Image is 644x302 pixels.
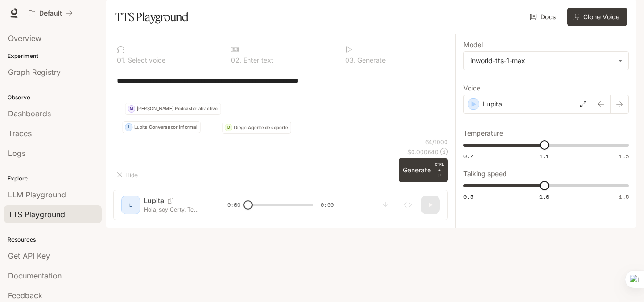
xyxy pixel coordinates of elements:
[471,56,613,65] div: inworld-tts-1-max
[128,103,135,115] div: M
[134,125,148,130] p: Lupita
[619,193,629,201] span: 1.5
[115,8,188,26] h1: TTS Playground
[117,57,126,64] p: 0 1 .
[464,52,628,70] div: inworld-tts-1-max
[149,125,197,130] p: Conversador informal
[355,57,386,64] p: Generate
[539,152,549,160] span: 1.1
[241,57,273,64] p: Enter text
[39,9,62,17] p: Default
[231,57,241,64] p: 0 2 .
[122,121,200,133] button: LLupitaConversador informal
[463,152,473,160] span: 0.7
[483,99,502,109] p: Lupita
[463,193,473,201] span: 0.5
[619,152,629,160] span: 1.5
[125,121,132,133] div: L
[125,103,221,115] button: M[PERSON_NAME]Podcaster atractivo
[567,8,627,26] button: Clone Voice
[113,167,143,182] button: Hide
[528,8,560,26] a: Docs
[463,41,483,48] p: Model
[225,122,232,134] div: D
[463,85,480,91] p: Voice
[25,4,77,23] button: All workspaces
[126,57,165,64] p: Select voice
[234,125,246,130] p: Diego
[399,158,448,182] button: GenerateCTRL +⏎
[539,193,549,201] span: 1.0
[222,122,291,134] button: DDiegoAgente de soporte
[345,57,355,64] p: 0 3 .
[435,162,444,179] p: ⏎
[175,106,217,111] p: Podcaster atractivo
[435,162,444,173] p: CTRL +
[248,125,288,130] p: Agente de soporte
[137,106,173,111] p: [PERSON_NAME]
[463,171,507,177] p: Talking speed
[463,130,503,137] p: Temperature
